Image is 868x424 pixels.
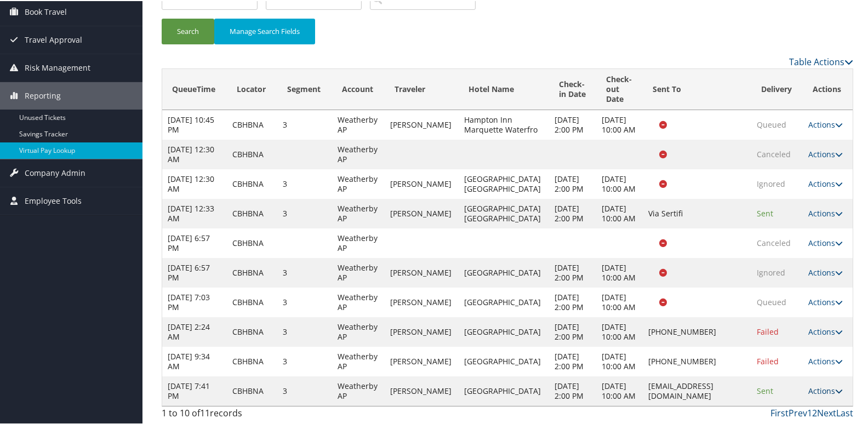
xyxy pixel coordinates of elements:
td: [DATE] 2:00 PM [549,198,596,227]
span: Failed [757,325,779,336]
span: Queued [757,118,786,129]
td: [DATE] 12:33 AM [162,198,227,227]
td: Hampton Inn Marquette Waterfro [459,109,549,139]
td: Weatherby AP [332,375,385,405]
td: [GEOGRAPHIC_DATA] [459,346,549,375]
span: Reporting [25,81,61,108]
td: CBHBNA [227,346,277,375]
button: Search [162,18,214,43]
span: Ignored [757,177,785,188]
td: [DATE] 2:00 PM [549,257,596,287]
td: [DATE] 10:00 AM [596,198,643,227]
td: 3 [277,168,332,198]
td: [PERSON_NAME] [385,346,459,375]
td: [DATE] 2:00 PM [549,346,596,375]
td: [DATE] 2:00 PM [549,168,596,198]
th: Check-in Date: activate to sort column descending [549,68,596,109]
a: Actions [808,118,843,129]
td: [DATE] 10:00 AM [596,287,643,316]
td: [PERSON_NAME] [385,168,459,198]
td: CBHBNA [227,316,277,346]
a: Actions [808,207,843,217]
th: Hotel Name: activate to sort column ascending [459,68,549,109]
td: [EMAIL_ADDRESS][DOMAIN_NAME] [643,375,751,405]
td: [DATE] 10:00 AM [596,346,643,375]
td: [GEOGRAPHIC_DATA] [GEOGRAPHIC_DATA] [459,168,549,198]
td: [PERSON_NAME] [385,109,459,139]
span: Canceled [757,237,791,247]
td: Weatherby AP [332,109,385,139]
button: Manage Search Fields [214,18,315,43]
td: CBHBNA [227,109,277,139]
span: Failed [757,355,779,365]
th: Delivery: activate to sort column ascending [751,68,803,109]
a: Actions [808,266,843,277]
td: CBHBNA [227,257,277,287]
a: Last [836,406,853,418]
th: Check-out Date: activate to sort column ascending [596,68,643,109]
td: [DATE] 9:34 AM [162,346,227,375]
a: First [770,406,789,418]
span: 11 [200,406,210,418]
td: [DATE] 10:00 AM [596,316,643,346]
td: [GEOGRAPHIC_DATA] [459,287,549,316]
td: [PERSON_NAME] [385,375,459,405]
td: [DATE] 12:30 AM [162,168,227,198]
a: Actions [808,148,843,158]
td: 3 [277,375,332,405]
span: Canceled [757,148,791,158]
a: Actions [808,355,843,365]
td: [DATE] 2:00 PM [549,109,596,139]
a: 1 [807,406,812,418]
td: [GEOGRAPHIC_DATA] [459,257,549,287]
td: [PHONE_NUMBER] [643,346,751,375]
td: CBHBNA [227,198,277,227]
td: 3 [277,198,332,227]
td: Weatherby AP [332,287,385,316]
a: Table Actions [789,55,853,67]
td: [GEOGRAPHIC_DATA] [459,316,549,346]
a: Actions [808,177,843,188]
a: Actions [808,325,843,336]
td: CBHBNA [227,375,277,405]
td: [PHONE_NUMBER] [643,316,751,346]
td: [PERSON_NAME] [385,316,459,346]
td: Via Sertifi [643,198,751,227]
a: Actions [808,296,843,306]
td: Weatherby AP [332,316,385,346]
th: Segment: activate to sort column ascending [277,68,332,109]
td: [PERSON_NAME] [385,198,459,227]
td: [DATE] 2:00 PM [549,375,596,405]
span: Company Admin [25,158,85,186]
span: Ignored [757,266,785,277]
td: [DATE] 7:41 PM [162,375,227,405]
span: Risk Management [25,53,90,81]
th: Account: activate to sort column ascending [332,68,385,109]
td: Weatherby AP [332,139,385,168]
td: CBHBNA [227,227,277,257]
td: [DATE] 2:00 PM [549,316,596,346]
td: [DATE] 10:45 PM [162,109,227,139]
td: [GEOGRAPHIC_DATA] [GEOGRAPHIC_DATA] [459,198,549,227]
th: QueueTime: activate to sort column ascending [162,68,227,109]
td: [DATE] 10:00 AM [596,375,643,405]
td: [PERSON_NAME] [385,257,459,287]
td: Weatherby AP [332,198,385,227]
span: Employee Tools [25,186,82,214]
span: Queued [757,296,786,306]
td: Weatherby AP [332,346,385,375]
th: Traveler: activate to sort column ascending [385,68,459,109]
a: 2 [812,406,817,418]
td: [DATE] 6:57 PM [162,257,227,287]
td: [DATE] 7:03 PM [162,287,227,316]
a: Prev [789,406,807,418]
span: Sent [757,385,773,395]
th: Sent To: activate to sort column ascending [643,68,751,109]
td: Weatherby AP [332,227,385,257]
td: [DATE] 6:57 PM [162,227,227,257]
td: [DATE] 2:24 AM [162,316,227,346]
td: [DATE] 2:00 PM [549,287,596,316]
div: 1 to 10 of records [162,405,322,424]
td: [DATE] 12:30 AM [162,139,227,168]
td: CBHBNA [227,287,277,316]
